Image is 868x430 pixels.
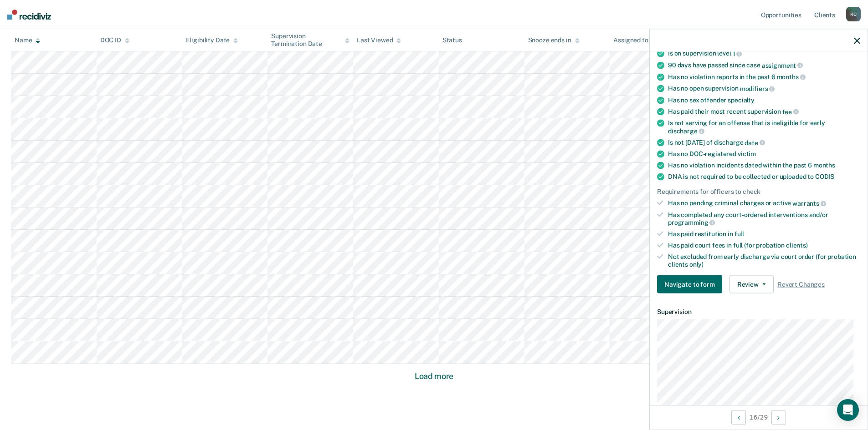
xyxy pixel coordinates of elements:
button: Previous Opportunity [731,410,746,425]
div: Assigned to [613,36,656,44]
span: clients) [786,242,808,249]
div: Has completed any court-ordered interventions and/or [668,211,860,226]
div: Has no pending criminal charges or active [668,199,860,207]
span: months [777,73,806,81]
span: assignment [762,61,803,69]
span: programming [668,219,715,226]
div: Has no sex offender [668,96,860,104]
span: modifiers [740,85,775,92]
span: specialty [728,96,755,103]
div: Has paid their most recent supervision [668,107,860,116]
div: 90 days have passed since case [668,61,860,70]
div: Open Intercom Messenger [837,399,859,421]
span: discharge [668,127,704,135]
div: 16 / 29 [650,405,868,429]
div: Has no DOC-registered [668,150,860,158]
div: Supervision Termination Date [271,32,349,48]
span: fee [782,108,799,115]
div: K C [846,7,861,21]
div: Status [442,36,462,44]
span: date [745,139,765,146]
button: Next Opportunity [771,410,786,425]
span: 1 [733,50,742,57]
span: months [813,162,835,169]
div: Has paid restitution in [668,230,860,238]
span: full [734,230,744,238]
div: Not excluded from early discharge via court order (for probation clients [668,253,860,268]
a: Navigate to form link [657,275,726,293]
button: Load more [412,371,456,382]
div: Has no open supervision [668,85,860,93]
span: victim [738,150,756,157]
span: CODIS [815,173,834,180]
div: Has no violation reports in the past 6 [668,73,860,81]
div: Has no violation incidents dated within the past 6 [668,162,860,169]
div: Is not serving for an offense that is ineligible for early [668,119,860,135]
div: Eligibility Date [186,36,238,44]
span: Revert Changes [777,281,825,288]
div: Is not [DATE] of discharge [668,138,860,147]
div: Snooze ends in [528,36,580,44]
button: Review [729,275,774,293]
img: Recidiviz [7,10,51,20]
div: Is on supervision level [668,50,860,58]
span: warrants [792,200,826,207]
div: Has paid court fees in full (for probation [668,242,860,249]
dt: Supervision [657,308,860,316]
button: Navigate to form [657,275,722,293]
div: DNA is not required to be collected or uploaded to [668,173,860,181]
div: Requirements for officers to check [657,188,860,196]
div: Name [15,36,40,44]
div: DOC ID [100,36,129,44]
div: Last Viewed [357,36,401,44]
span: only) [689,260,704,268]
